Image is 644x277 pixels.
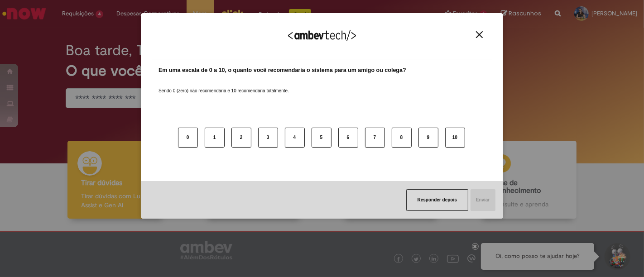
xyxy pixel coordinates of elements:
[288,30,356,41] img: Logo Ambevtech
[285,128,305,148] button: 4
[338,128,358,148] button: 6
[476,31,483,38] img: Close
[159,77,289,94] label: Sendo 0 (zero) não recomendaria e 10 recomendaria totalmente.
[231,128,251,148] button: 2
[178,128,198,148] button: 0
[418,128,438,148] button: 9
[312,128,332,148] button: 5
[392,128,412,148] button: 8
[473,31,485,38] button: Close
[406,189,468,211] button: Responder depois
[365,128,385,148] button: 7
[445,128,465,148] button: 10
[258,128,278,148] button: 3
[159,66,406,75] label: Em uma escala de 0 a 10, o quanto você recomendaria o sistema para um amigo ou colega?
[205,128,225,148] button: 1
